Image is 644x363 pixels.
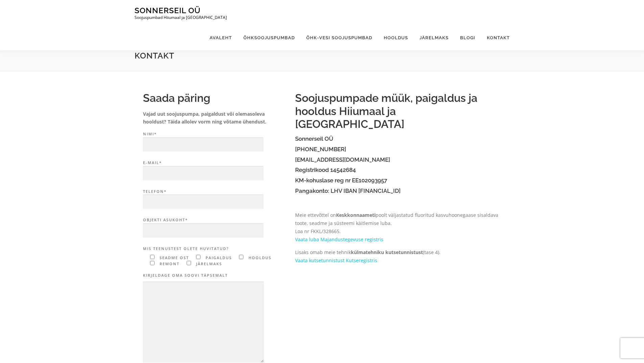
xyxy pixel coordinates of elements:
[143,188,288,209] label: Telefon*
[336,212,376,218] strong: Keskkonnaameti
[301,25,378,50] a: Õhk-vesi soojuspumbad
[204,25,238,50] a: Avaleht
[143,137,263,152] input: Nimi*
[295,136,501,142] h4: Sonnerseil OÜ
[351,249,423,255] strong: külmatehniku kutsetunnistust
[158,255,189,260] span: seadme ost
[481,25,510,50] a: Kontakt
[143,111,266,125] strong: Vajad uut soojuspumpa, paigaldust või olemasoleva hooldust? Täida allolev vorm ning võtame ühendust.
[143,246,288,252] label: Mis teenustest olete huvitatud?
[247,255,271,260] span: hooldus
[143,223,263,238] input: Objekti asukoht*
[414,25,454,50] a: Järelmaks
[238,25,301,50] a: Õhksoojuspumbad
[295,156,390,163] a: [EMAIL_ADDRESS][DOMAIN_NAME]
[454,25,481,50] a: Blogi
[295,146,501,153] h4: [PHONE_NUMBER]
[143,217,288,238] label: Objekti asukoht*
[295,92,501,131] h2: Soojuspumpade müük, paigaldus ja hooldus Hiiumaal ja [GEOGRAPHIC_DATA]
[295,177,501,184] h4: KM-kohuslase reg nr EE102093957
[295,211,501,243] p: Meie ettevõttel on poolt väljastatud fluoritud kasvuhoonegaase sisaldava toote, seadme ja süsteem...
[135,15,227,20] p: Soojuspumbad Hiiumaal ja [GEOGRAPHIC_DATA]
[295,248,501,265] p: Lisaks omab meie tehnik (tase 4).
[378,25,414,50] a: Hooldus
[143,195,263,209] input: Telefon*
[295,257,377,264] a: Vaata kutsetunnistust Kutseregistris
[204,255,232,260] span: paigaldus
[295,167,501,173] h4: Registrikood 14542684
[143,272,288,279] label: Kirjeldage oma soovi täpsemalt
[135,6,200,15] a: Sonnerseil OÜ
[194,261,222,266] span: järelmaks
[143,166,263,181] input: E-mail*
[158,261,180,266] span: remont
[295,236,383,243] a: Vaata luba Majandustegevuse registris
[143,160,288,181] label: E-mail*
[135,50,510,61] h1: Kontakt
[143,131,288,152] label: Nimi*
[143,92,288,105] h2: Saada päring
[295,188,501,194] h4: Pangakonto: LHV IBAN [FINANCIAL_ID]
